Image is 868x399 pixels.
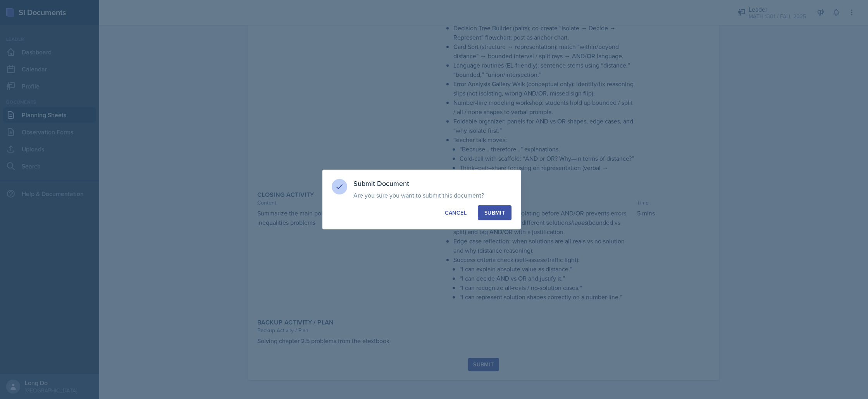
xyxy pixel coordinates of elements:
p: Are you sure you want to submit this document? [353,191,511,199]
div: Submit [484,209,505,217]
button: Submit [478,205,511,220]
button: Cancel [438,205,473,220]
h3: Submit Document [353,179,511,188]
div: Cancel [445,209,467,217]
